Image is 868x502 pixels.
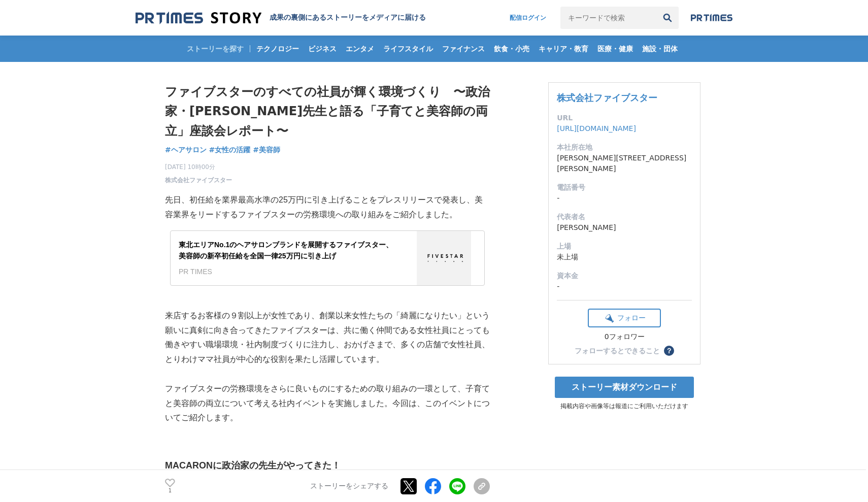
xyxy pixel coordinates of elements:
h2: 成果の裏側にあるストーリーをメディアに届ける [270,13,426,22]
dd: - [557,281,692,292]
button: 検索 [656,7,679,29]
span: キャリア・教育 [535,44,592,53]
button: フォロー [588,309,661,327]
span: テクノロジー [252,44,303,53]
span: #美容師 [253,145,280,154]
a: 飲食・小売 [490,36,533,62]
span: #ヘアサロン [165,145,207,154]
span: [DATE] 10時00分 [165,162,232,172]
img: prtimes [691,14,732,22]
a: ビジネス [304,36,341,62]
a: [URL][DOMAIN_NAME] [557,124,636,132]
span: 医療・健康 [593,44,637,53]
span: ？ [665,347,673,354]
dt: 本社所在地 [557,142,692,153]
a: 施設・団体 [638,36,682,62]
input: キーワードで検索 [560,7,656,29]
dd: 未上場 [557,252,692,262]
a: ライフスタイル [379,36,437,62]
a: #美容師 [253,145,280,155]
a: ファイナンス [438,36,489,62]
p: 1 [165,488,175,493]
a: 成果の裏側にあるストーリーをメディアに届ける 成果の裏側にあるストーリーをメディアに届ける [136,11,426,25]
a: 医療・健康 [593,36,637,62]
p: 掲載内容や画像等は報道にご利用いただけます [548,402,700,411]
a: #女性の活躍 [209,145,251,155]
a: エンタメ [342,36,378,62]
dt: 代表者名 [557,212,692,222]
button: ？ [664,346,674,356]
a: 株式会社ファイブスター [557,92,657,103]
h1: ファイブスターのすべての社員が輝く環境づくり 〜政治家・[PERSON_NAME]先生と語る「子育てと美容師の両立」座談会レポート〜 [165,82,490,141]
span: 施設・団体 [638,44,682,53]
p: ファイブスターの労務環境をさらに良いものにするための取り組みの一環として、子育てと美容師の両立について考える社内イベントを実施しました。今回は、このイベントについてご紹介します。 [165,382,490,425]
div: フォローするとできること [575,347,660,354]
span: ファイナンス [438,44,489,53]
dt: 上場 [557,241,692,252]
p: 先日、初任給を業界最高水準の25万円に引き上げることをプレスリリースで発表し、美容業界をリードするファイブスターの労務環境への取り組みをご紹介しました。 [165,193,490,222]
span: ビジネス [304,44,341,53]
p: ストーリーをシェアする [310,482,388,491]
p: 来店するお客様の９割以上が女性であり、創業以来女性たちの「綺麗になりたい」という願いに真剣に向き合ってきたファイブスターは、共に働く仲間である女性社員にとっても働きやすい職場環境・社内制度づくり... [165,309,490,367]
dt: 電話番号 [557,182,692,193]
dd: - [557,193,692,204]
a: テクノロジー [252,36,303,62]
dt: 資本金 [557,271,692,281]
dd: [PERSON_NAME] [557,222,692,233]
a: 株式会社ファイブスター [165,176,232,185]
span: 飲食・小売 [490,44,533,53]
a: 配信ログイン [499,7,556,29]
span: ライフスタイル [379,44,437,53]
div: 東北エリアNo.1のヘアサロンブランドを展開するファイブスター、美容師の新卒初任給を全国一律25万円に引き上げ [179,239,395,262]
a: ストーリー素材ダウンロード [555,377,694,398]
span: #女性の活躍 [209,145,251,154]
a: キャリア・教育 [535,36,592,62]
span: エンタメ [342,44,378,53]
dd: [PERSON_NAME][STREET_ADDRESS][PERSON_NAME] [557,153,692,174]
img: 成果の裏側にあるストーリーをメディアに届ける [136,11,261,25]
div: PR TIMES [179,266,395,277]
strong: MACARONに政治家の先生がやってきた！ [165,460,341,471]
a: #ヘアサロン [165,145,207,155]
div: 0フォロワー [588,332,661,342]
a: 東北エリアNo.1のヘアサロンブランドを展開するファイブスター、美容師の新卒初任給を全国一律25万円に引き上げPR TIMES [170,230,485,286]
dt: URL [557,113,692,123]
